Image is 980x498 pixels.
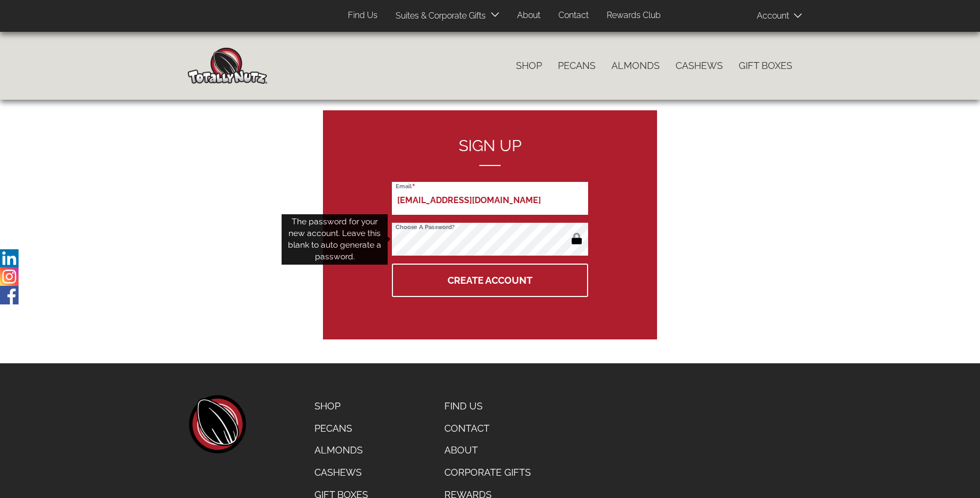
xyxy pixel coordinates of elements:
a: Shop [508,55,550,77]
a: Shop [307,395,376,417]
a: About [509,5,548,26]
a: Contact [550,5,597,26]
img: Home [188,48,267,84]
a: Almonds [603,55,668,77]
a: Gift Boxes [731,55,800,77]
input: Email [392,182,588,215]
a: About [436,439,541,461]
a: Pecans [307,417,376,440]
a: Almonds [307,439,376,461]
a: Contact [436,417,541,440]
div: The password for your new account. Leave this blank to auto generate a password. [282,214,388,265]
a: Rewards Club [599,5,669,26]
a: Corporate Gifts [436,461,541,484]
a: Find Us [340,5,386,26]
button: Create Account [392,264,588,297]
a: Pecans [550,55,603,77]
a: home [188,395,246,453]
a: Suites & Corporate Gifts [388,6,489,27]
a: Cashews [307,461,376,484]
a: Find Us [436,395,541,417]
a: Cashews [668,55,731,77]
h2: Sign up [392,137,588,166]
